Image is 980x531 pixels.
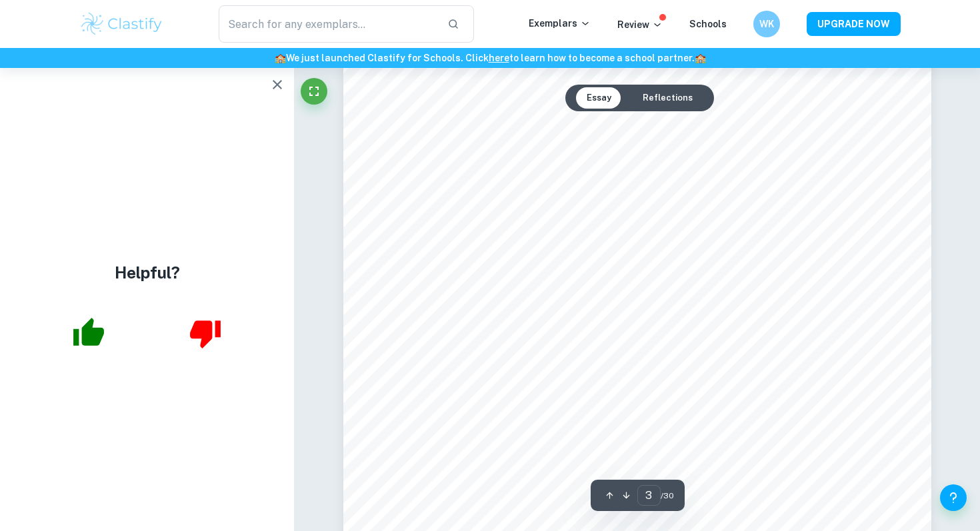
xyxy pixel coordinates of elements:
[632,87,703,109] button: Reflections
[79,11,164,37] img: Clastify logo
[661,490,674,502] span: / 30
[115,261,180,284] h4: Helpful?
[695,53,706,63] span: 🏫
[275,53,286,63] span: 🏫
[576,87,622,109] button: Essay
[753,11,780,37] button: WK
[617,17,663,32] p: Review
[807,12,901,36] button: UPGRADE NOW
[219,5,437,43] input: Search for any exemplars...
[3,51,977,65] h6: We just launched Clastify for Schools. Click to learn how to become a school partner.
[301,78,327,105] button: Fullscreen
[529,16,591,31] p: Exemplars
[759,17,775,31] h6: WK
[689,19,727,29] a: Schools
[489,53,509,63] a: here
[940,484,967,511] button: Help and Feedback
